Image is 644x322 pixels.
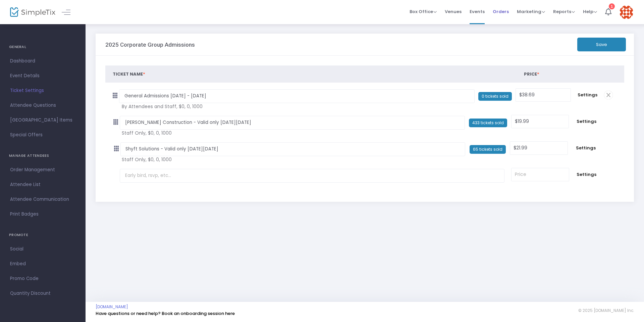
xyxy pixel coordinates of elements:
div: 1 [609,3,615,9]
h4: PROMOTE [9,228,76,242]
a: Have questions or need help? Book an onboarding session here [96,310,235,317]
span: Staff Only, $0, 0, 1000 [122,130,426,137]
span: 65 tickets sold [470,145,506,154]
input: Early bird, rsvp, etc... [120,116,465,130]
span: Promo Code [10,274,75,283]
button: Save [577,38,626,51]
a: [DOMAIN_NAME] [96,304,128,310]
span: Staff Only, $0, 0, 1000 [122,156,426,163]
span: Events [470,3,485,20]
span: 433 tickets sold [469,119,507,127]
input: Price [512,115,569,128]
span: Special Offers [10,131,75,139]
span: Settings [576,171,597,178]
input: Early bird, rsvp, etc... [120,142,465,156]
span: Orders [493,3,509,20]
input: Price [512,168,569,181]
h4: MANAGE ATTENDEES [9,149,76,163]
span: Marketing [517,8,545,15]
input: Early bird, rsvp, etc... [120,169,504,183]
span: © 2025 [DOMAIN_NAME] Inc. [578,308,634,313]
span: Social [10,245,75,254]
span: Price [524,71,539,77]
span: Ticket Name [113,71,145,77]
span: Reports [553,8,575,15]
span: Settings [575,145,597,151]
span: 0 tickets sold [478,92,512,101]
span: Attendee Questions [10,101,75,110]
span: Quantity Discount [10,289,75,298]
span: [GEOGRAPHIC_DATA] Items [10,116,75,125]
span: Dashboard [10,57,75,65]
h3: 2025 Corporate Group Admissions [105,41,195,48]
span: Print Badges [10,210,75,219]
span: Settings [576,118,597,125]
input: Price [516,89,570,101]
span: Event Details [10,72,75,80]
span: Venues [445,3,462,20]
span: By Attendees and Staff, $0, 0, 1000 [122,103,426,110]
span: Order Management [10,166,75,174]
span: Ticket Settings [10,86,75,95]
h4: GENERAL [9,40,76,54]
input: Price [510,142,568,154]
span: Box Office [410,8,437,15]
span: Help [583,8,597,15]
span: Attendee List [10,180,75,189]
span: Settings [578,92,597,98]
input: Early bird, rsvp, etc... [119,89,475,103]
span: Embed [10,260,75,268]
span: Attendee Communication [10,195,75,204]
